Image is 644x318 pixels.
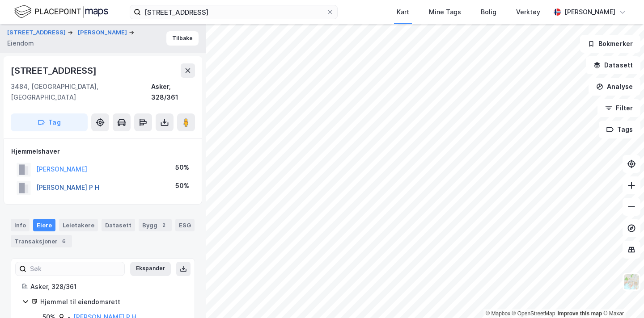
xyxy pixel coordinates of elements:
div: Verktøy [516,7,540,17]
div: Asker, 328/361 [30,281,184,292]
iframe: Chat Widget [599,275,644,318]
a: Mapbox [486,310,510,317]
div: Info [11,219,30,231]
div: Kart [397,7,409,17]
div: Leietakere [59,219,98,231]
div: Mine Tags [429,7,461,17]
div: Eiere [33,219,55,231]
input: Søk [26,262,124,276]
button: Analyse [589,78,640,96]
div: Asker, 328/361 [151,81,195,103]
div: 50% [175,180,189,191]
div: 2 [159,221,168,230]
div: Transaksjoner [11,235,72,247]
div: Kontrollprogram for chat [599,275,644,318]
button: Filter [597,99,640,117]
div: Bygg [139,219,172,231]
img: Z [623,273,640,290]
div: [STREET_ADDRESS] [11,63,98,78]
div: Datasett [102,219,135,231]
div: [PERSON_NAME] [564,7,615,17]
button: [STREET_ADDRESS] [7,28,68,37]
input: Søk på adresse, matrikkel, gårdeiere, leietakere eller personer [141,5,326,19]
a: OpenStreetMap [512,310,555,317]
button: Bokmerker [580,35,640,53]
div: 6 [59,237,68,246]
button: Tags [599,121,640,138]
button: [PERSON_NAME] [78,28,129,37]
button: Tilbake [166,31,199,46]
div: Hjemmelshaver [11,146,195,157]
div: Eiendom [7,38,34,49]
button: Datasett [586,56,640,74]
button: Tag [11,113,88,131]
button: Ekspander [130,262,171,276]
div: 3484, [GEOGRAPHIC_DATA], [GEOGRAPHIC_DATA] [11,81,151,103]
div: Bolig [481,7,496,17]
div: ESG [175,219,195,231]
div: 50% [175,162,189,173]
a: Improve this map [558,310,602,317]
div: Hjemmel til eiendomsrett [40,297,184,307]
img: logo.f888ab2527a4732fd821a326f86c7f29.svg [14,4,108,20]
